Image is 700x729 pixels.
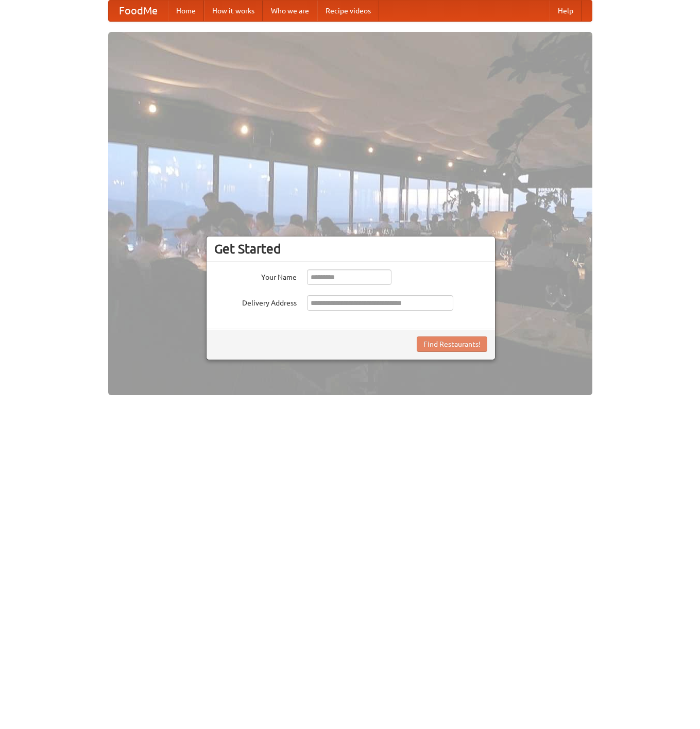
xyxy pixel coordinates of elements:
[204,1,263,21] a: How it works
[214,241,487,257] h3: Get Started
[317,1,379,21] a: Recipe videos
[214,295,297,308] label: Delivery Address
[417,336,487,352] button: Find Restaurants!
[109,1,168,21] a: FoodMe
[263,1,317,21] a: Who we are
[168,1,204,21] a: Home
[550,1,582,21] a: Help
[214,269,297,282] label: Your Name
